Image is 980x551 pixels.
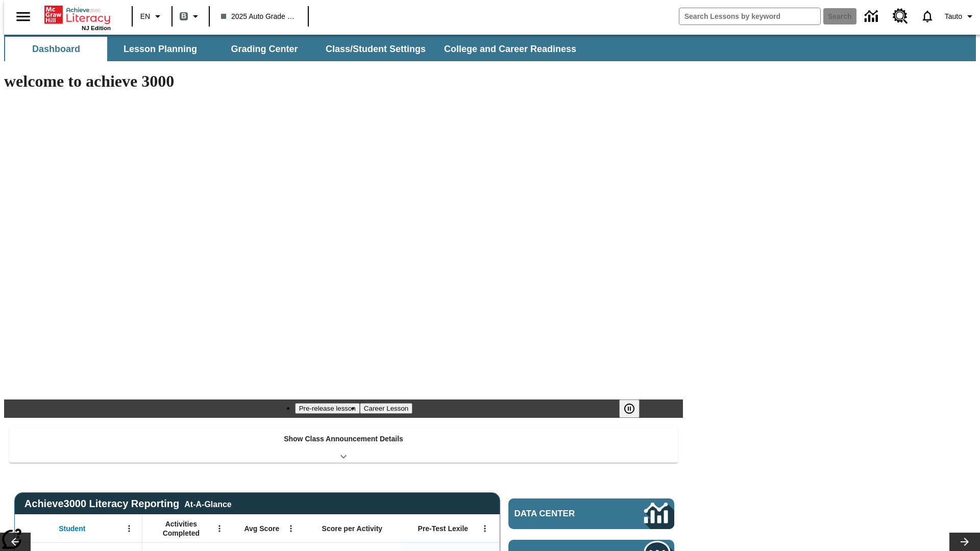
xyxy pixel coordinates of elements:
[136,7,168,26] button: Language: EN, Select a language
[679,8,820,24] input: search field
[914,3,941,30] a: Notifications
[619,399,640,418] button: Pause
[295,403,360,414] button: Slide 1 Pre-release lesson
[477,521,493,536] button: Open Menu
[44,5,111,25] a: Home
[949,533,980,551] button: Lesson carousel, Next
[213,37,315,61] button: Grading Center
[508,498,674,529] a: Data Center
[109,37,211,61] button: Lesson Planning
[212,521,227,536] button: Open Menu
[121,521,137,536] button: Open Menu
[5,37,107,61] button: Dashboard
[619,399,650,418] div: Pause
[4,37,585,61] div: SubNavbar
[244,524,279,533] span: Avg Score
[221,11,297,22] span: 2025 Auto Grade 1 B
[284,434,403,444] p: Show Class Announcement Details
[4,35,976,61] div: SubNavbar
[322,524,383,533] span: Score per Activity
[887,3,914,30] a: Resource Center, Will open in new tab
[181,10,186,22] span: B
[514,509,610,519] span: Data Center
[317,37,434,61] button: Class/Student Settings
[283,521,299,536] button: Open Menu
[418,524,469,533] span: Pre-Test Lexile
[4,72,683,91] h1: welcome to achieve 3000
[44,4,111,31] div: Home
[859,3,887,31] a: Data Center
[59,524,85,533] span: Student
[9,428,678,463] div: Show Class Announcement Details
[436,37,584,61] button: College and Career Readiness
[82,25,111,31] span: NJ Edition
[360,403,412,414] button: Slide 2 Career Lesson
[941,7,980,26] button: Profile/Settings
[148,519,215,538] span: Activities Completed
[945,11,962,22] span: Tauto
[176,7,206,26] button: Boost Class color is gray green. Change class color
[24,498,232,510] span: Achieve3000 Literacy Reporting
[140,11,150,22] span: EN
[8,2,38,32] button: Open side menu
[184,498,231,509] div: At-A-Glance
